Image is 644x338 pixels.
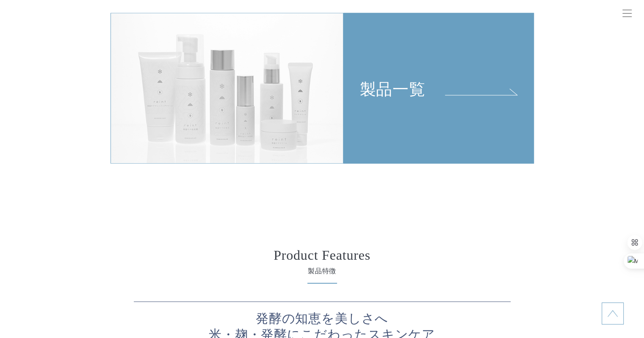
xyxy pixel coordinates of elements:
img: topに戻る [608,308,618,319]
a: 製品一覧 [343,13,534,164]
div: 製品一覧 [344,14,533,99]
span: 製品特徴 [132,266,513,276]
img: 製品一覧 [111,13,343,164]
h2: Product Features [132,248,513,262]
